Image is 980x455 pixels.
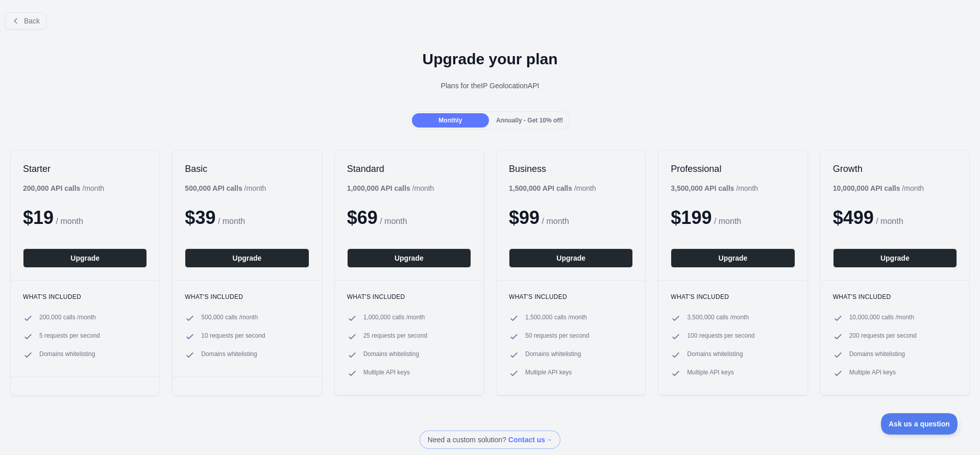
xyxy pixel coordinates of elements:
span: $ 199 [671,207,712,228]
span: $ 99 [509,207,540,228]
h2: Professional [671,163,795,175]
b: 1,500,000 API calls [509,184,572,192]
div: / month [671,183,758,193]
h2: Standard [347,163,471,175]
h2: Business [509,163,633,175]
div: / month [347,183,434,193]
div: / month [509,183,596,193]
b: 1,000,000 API calls [347,184,410,192]
b: 3,500,000 API calls [671,184,734,192]
iframe: Toggle Customer Support [881,413,960,435]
